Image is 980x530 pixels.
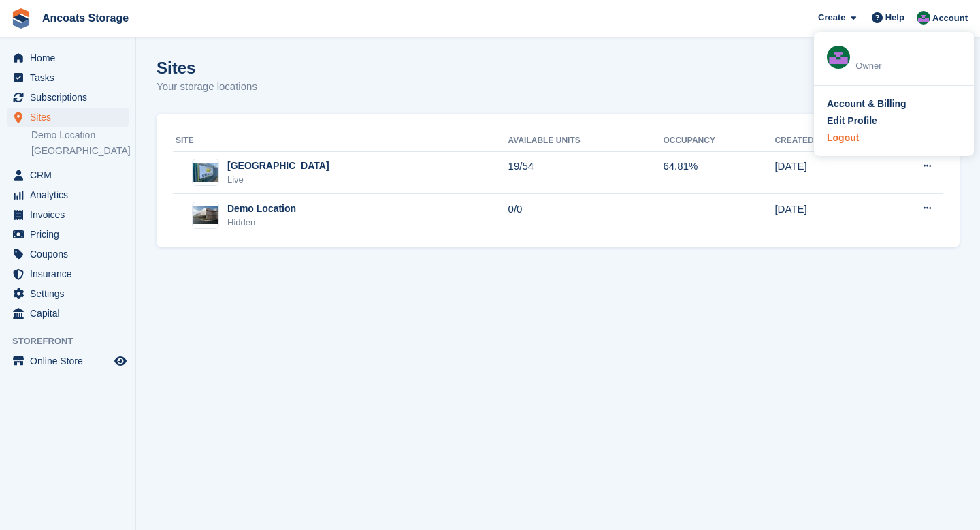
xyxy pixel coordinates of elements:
div: [GEOGRAPHIC_DATA] [227,159,329,173]
td: [DATE] [774,194,881,236]
a: menu [7,48,129,67]
a: menu [7,284,129,303]
a: Demo Location [31,129,129,142]
span: Home [30,48,112,67]
img: stora-icon-8386f47178a22dfd0bd8f6a31ec36ba5ce8667c1dd55bd0f319d3a0aa187defe.svg [11,8,31,29]
td: 0/0 [508,194,664,236]
span: Help [885,11,904,25]
span: Insurance [30,264,112,283]
span: CRM [30,166,112,185]
span: Coupons [30,245,112,264]
div: Live [227,173,329,187]
a: menu [7,352,129,371]
div: Edit Profile [827,114,877,128]
span: Pricing [30,225,112,244]
a: Created [774,136,824,145]
th: Available Units [508,130,664,152]
th: Site [173,130,508,152]
span: Invoices [30,205,112,224]
div: Demo Location [227,202,296,216]
a: menu [7,68,129,87]
a: menu [7,225,129,244]
a: Account & Billing [827,97,961,111]
div: Owner [855,59,961,73]
td: [DATE] [774,151,881,194]
a: menu [7,108,129,127]
a: Logout [827,131,961,145]
a: Edit Profile [827,114,961,128]
span: Subscriptions [30,88,112,107]
span: Create [818,11,845,25]
span: Storefront [12,334,135,348]
a: menu [7,185,129,204]
span: Analytics [30,185,112,204]
a: menu [7,245,129,264]
td: 19/54 [508,151,664,194]
span: Sites [30,108,112,127]
a: menu [7,166,129,185]
img: Image of Demo Location site [193,206,218,224]
p: Your storage locations [157,79,257,95]
a: [GEOGRAPHIC_DATA] [31,144,129,157]
a: menu [7,264,129,283]
td: 64.81% [663,151,774,194]
span: Online Store [30,352,112,371]
div: Account & Billing [827,97,906,111]
div: Hidden [227,216,296,230]
a: menu [7,88,129,107]
a: menu [7,304,129,323]
th: Occupancy [663,130,774,152]
span: Tasks [30,68,112,87]
h1: Sites [157,59,257,77]
div: Logout [827,131,859,145]
span: Account [932,12,968,25]
span: Settings [30,284,112,303]
span: Capital [30,304,112,323]
a: Ancoats Storage [37,7,134,29]
a: menu [7,205,129,224]
img: Image of Manchester site [193,163,218,183]
a: Preview store [112,353,129,369]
